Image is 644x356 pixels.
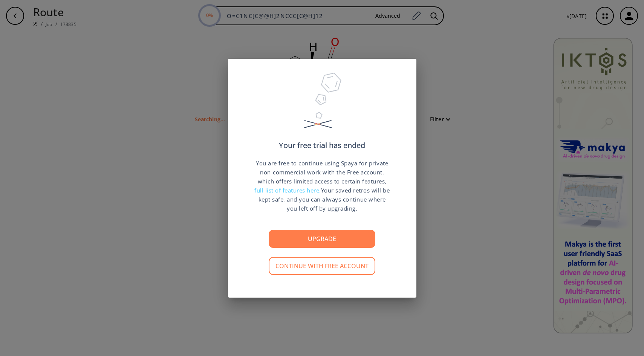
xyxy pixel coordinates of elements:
p: Your free trial has ended [279,142,365,149]
span: full list of features here. [254,186,321,194]
button: Upgrade [269,230,375,248]
p: You are free to continue using Spaya for private non-commercial work with the Free account, which... [254,159,390,213]
img: Trial Ended [301,70,344,142]
button: Continue with free account [269,257,375,275]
